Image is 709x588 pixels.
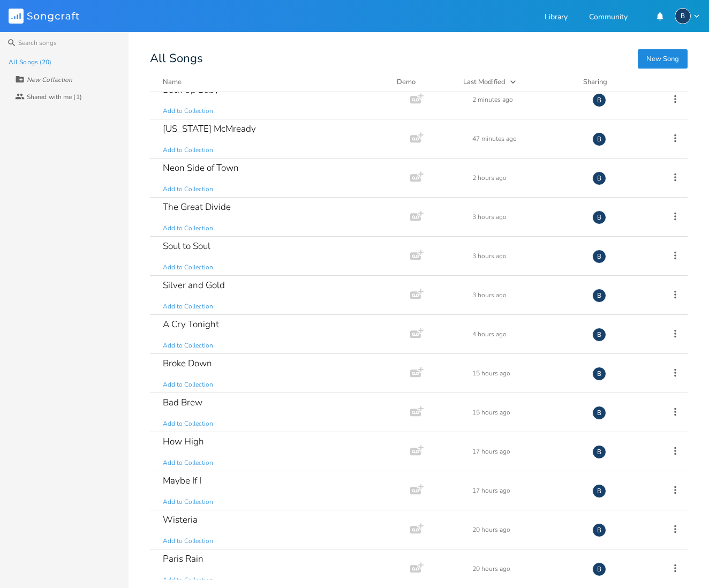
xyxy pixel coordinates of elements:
span: Add to Collection [163,146,213,155]
div: boywells [592,171,606,185]
div: The Great Divide [163,202,231,212]
div: 2 hours ago [472,175,579,181]
div: 2 minutes ago [472,96,579,103]
button: B [675,8,700,24]
div: 3 hours ago [472,253,579,259]
div: How High [163,437,204,446]
div: All Songs [150,54,688,64]
div: Bad Brew [163,398,202,407]
div: Wisteria [163,515,198,524]
div: Silver and Gold [163,281,225,290]
div: 4 hours ago [472,331,579,337]
div: Shared with me (1) [27,94,82,100]
span: Add to Collection [163,302,213,311]
div: boywells [592,523,606,537]
div: A Cry Tonight [163,320,219,329]
div: boywells [592,328,606,342]
div: Last Modified [463,77,506,87]
div: 47 minutes ago [472,135,579,142]
a: Library [545,13,568,22]
span: Add to Collection [163,263,213,272]
span: Add to Collection [163,185,213,194]
span: Add to Collection [163,341,213,350]
button: New Song [638,49,688,69]
div: 15 hours ago [472,409,579,416]
div: Name [163,77,182,87]
span: Add to Collection [163,576,213,585]
span: Add to Collection [163,380,213,389]
div: Back Up Baby [163,85,219,94]
div: 20 hours ago [472,526,579,533]
div: 20 hours ago [472,566,579,572]
div: Neon Side of Town [163,163,239,172]
div: [US_STATE] McMready [163,124,256,133]
div: boywells [592,210,606,224]
span: Add to Collection [163,497,213,507]
div: boywells [592,289,606,303]
a: Community [589,13,628,22]
div: boywells [592,484,606,498]
div: 17 hours ago [472,487,579,494]
div: Paris Rain [163,554,203,563]
div: All Songs (20) [9,59,51,65]
div: 3 hours ago [472,214,579,220]
div: New Collection [27,77,72,83]
div: Sharing [583,77,647,87]
div: boywells [675,8,691,24]
div: Demo [397,77,450,87]
span: Add to Collection [163,537,213,546]
div: boywells [592,562,606,576]
div: boywells [592,445,606,459]
button: Name [163,77,384,87]
div: boywells [592,132,606,146]
span: Add to Collection [163,107,213,116]
div: Soul to Soul [163,242,210,251]
span: Add to Collection [163,419,213,428]
span: Add to Collection [163,224,213,233]
div: Maybe If I [163,476,201,485]
div: 3 hours ago [472,292,579,298]
div: 17 hours ago [472,448,579,455]
button: Last Modified [463,77,570,87]
div: boywells [592,367,606,381]
span: Add to Collection [163,458,213,468]
div: boywells [592,406,606,420]
div: boywells [592,93,606,107]
div: boywells [592,250,606,263]
div: Broke Down [163,359,212,368]
div: 15 hours ago [472,370,579,376]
